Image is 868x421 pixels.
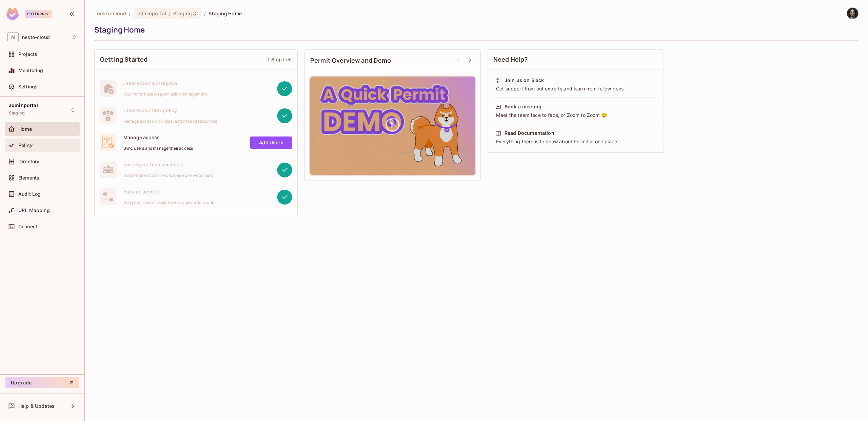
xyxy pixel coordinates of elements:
[847,8,858,19] img: Francis Pion
[495,85,656,92] div: Get support from out experts and learn from fellow devs
[123,161,214,168] span: Invite your team members
[495,138,656,145] div: Everything there is to know about Permit in one place
[495,112,656,119] div: Meet the team face to face, or Zoom to Zoom 😉
[123,173,214,178] span: Add members to this workspace or environment
[18,68,43,73] span: Monitoring
[18,143,33,148] span: Policy
[18,208,50,213] span: URL Mapping
[94,25,855,35] div: Staging Home
[18,175,39,181] span: Elements
[129,10,131,17] li: /
[7,32,19,42] span: N
[100,55,147,64] span: Getting Started
[18,224,37,229] span: Connect
[138,10,166,17] span: adminportal
[209,10,242,17] span: Staging Home
[173,10,192,17] span: Staging
[268,56,292,63] div: 1 Step Left
[169,11,171,16] span: :
[123,119,217,124] span: Manage access with roles, actions and resources
[123,80,207,86] span: Create your workspace
[25,10,52,18] div: Enterprise
[250,136,292,149] a: Add Users
[9,110,25,116] span: Staging
[9,103,38,108] span: adminportal
[123,188,214,195] span: Enforce access
[123,200,214,205] span: Add permission checks to your application code
[123,146,193,151] span: Sync users and manage their access
[18,51,37,57] span: Projects
[204,10,206,17] li: /
[505,130,554,136] div: Read Documentation
[123,107,217,113] span: Create your first policy
[123,134,193,141] span: Manage access
[5,377,79,388] button: Upgrade
[493,55,528,64] span: Need Help?
[18,126,32,132] span: Home
[18,159,39,164] span: Directory
[22,35,50,40] span: Workspace: nesto-cloud
[18,191,41,197] span: Audit Log
[310,56,391,65] span: Permit Overview and Demo
[123,91,207,97] span: Your home base for permission management
[97,10,126,17] span: the active workspace
[18,84,38,89] span: Settings
[6,7,19,20] img: SReyMgAAAABJRU5ErkJggg==
[505,77,544,84] div: Join us on Slack
[505,103,541,110] div: Book a meeting
[18,403,55,409] span: Help & Updates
